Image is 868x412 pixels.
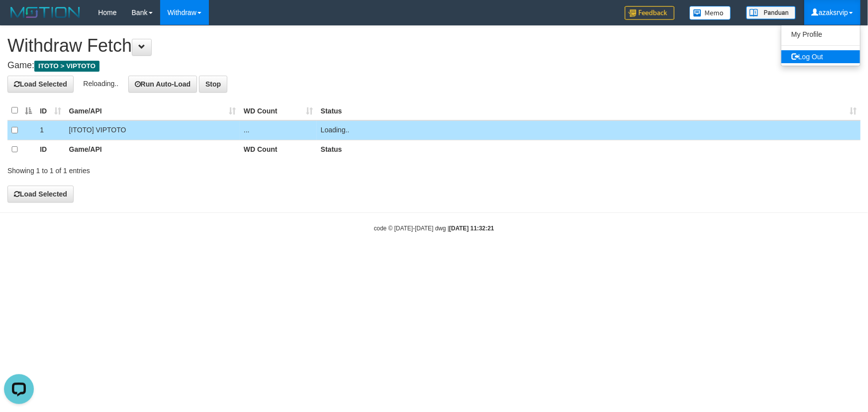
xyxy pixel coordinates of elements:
[240,101,317,120] th: WD Count: activate to sort column ascending
[625,6,675,20] img: Feedback.jpg
[7,36,861,56] h1: Withdraw Fetch
[4,4,34,34] button: Open LiveChat chat widget
[321,126,350,134] span: Loading..
[374,225,494,232] small: code © [DATE]-[DATE] dwg |
[746,6,796,19] img: panduan.png
[36,140,65,159] th: ID
[689,6,731,20] img: Button%20Memo.svg
[781,50,860,63] a: Log Out
[65,120,240,140] td: [ITOTO] VIPTOTO
[7,61,861,71] h4: Game:
[34,61,99,72] span: ITOTO > VIPTOTO
[781,28,860,41] a: My Profile
[7,162,354,176] div: Showing 1 to 1 of 1 entries
[199,76,227,93] button: Stop
[36,120,65,140] td: 1
[244,126,250,134] span: ...
[128,76,197,93] button: Run Auto-Load
[7,5,83,20] img: MOTION_logo.png
[65,140,240,159] th: Game/API
[7,76,74,93] button: Load Selected
[317,101,861,120] th: Status: activate to sort column ascending
[7,186,74,203] button: Load Selected
[317,140,861,159] th: Status
[449,225,494,232] strong: [DATE] 11:32:21
[240,140,317,159] th: WD Count
[36,101,65,120] th: ID: activate to sort column ascending
[83,79,118,87] span: Reloading..
[65,101,240,120] th: Game/API: activate to sort column ascending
